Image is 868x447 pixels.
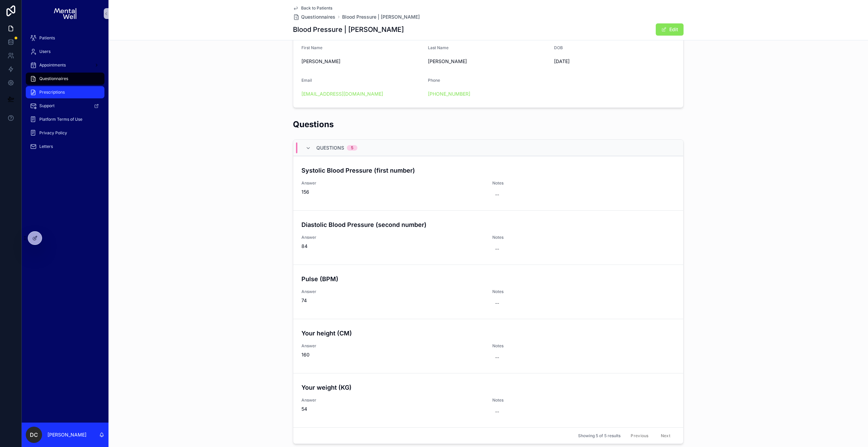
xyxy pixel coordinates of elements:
[495,300,499,307] div: --
[26,59,104,71] a: Appointments
[39,130,67,136] span: Privacy Policy
[428,91,470,97] a: [PHONE_NUMBER]
[39,144,53,149] span: Letters
[301,289,484,294] span: Answer
[293,25,404,34] h1: Blood Pressure | [PERSON_NAME]
[428,58,549,65] span: [PERSON_NAME]
[301,406,484,412] span: 54
[39,90,65,95] span: Prescriptions
[301,343,484,349] span: Answer
[428,78,440,83] span: Phone
[578,433,620,439] span: Showing 5 of 5 results
[495,354,499,361] div: --
[342,14,420,20] a: Blood Pressure | [PERSON_NAME]
[26,140,104,153] a: Letters
[39,35,55,41] span: Patients
[351,145,353,151] div: 5
[492,397,580,403] span: Notes
[301,220,675,229] h4: Diastolic Blood Pressure (second number)
[39,103,55,109] span: Support
[495,191,499,198] div: --
[492,343,580,349] span: Notes
[428,45,449,50] span: Last Name
[301,297,484,304] span: 74
[554,58,675,65] span: [DATE]
[26,100,104,112] a: Support
[301,243,484,250] span: 84
[316,144,344,151] span: Questions
[492,180,580,186] span: Notes
[301,5,332,11] span: Back to Patients
[301,180,484,186] span: Answer
[293,119,334,130] h2: Questions
[301,383,675,392] h4: Your weight (KG)
[301,58,422,65] span: [PERSON_NAME]
[26,32,104,44] a: Patients
[54,8,76,19] img: App logo
[492,235,580,240] span: Notes
[301,166,675,175] h4: Systolic Blood Pressure (first number)
[301,397,484,403] span: Answer
[26,73,104,85] a: Questionnaires
[22,27,108,423] div: scrollable content
[495,408,499,415] div: --
[301,45,322,50] span: First Name
[26,113,104,125] a: Platform Terms of Use
[47,431,86,438] p: [PERSON_NAME]
[495,246,499,252] div: --
[656,23,684,36] button: Edit
[301,91,383,97] a: [EMAIL_ADDRESS][DOMAIN_NAME]
[301,235,484,240] span: Answer
[492,289,580,294] span: Notes
[39,62,66,68] span: Appointments
[39,117,82,122] span: Platform Terms of Use
[301,274,675,284] h4: Pulse (BPM)
[293,14,335,20] a: Questionnaires
[26,45,104,58] a: Users
[39,76,68,81] span: Questionnaires
[301,78,312,83] span: Email
[301,14,335,20] span: Questionnaires
[301,329,675,338] h4: Your height (CM)
[26,127,104,139] a: Privacy Policy
[293,5,332,11] a: Back to Patients
[554,45,563,50] span: DOB
[301,351,484,358] span: 160
[30,431,38,439] span: DC
[39,49,51,54] span: Users
[26,86,104,98] a: Prescriptions
[301,189,484,195] span: 156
